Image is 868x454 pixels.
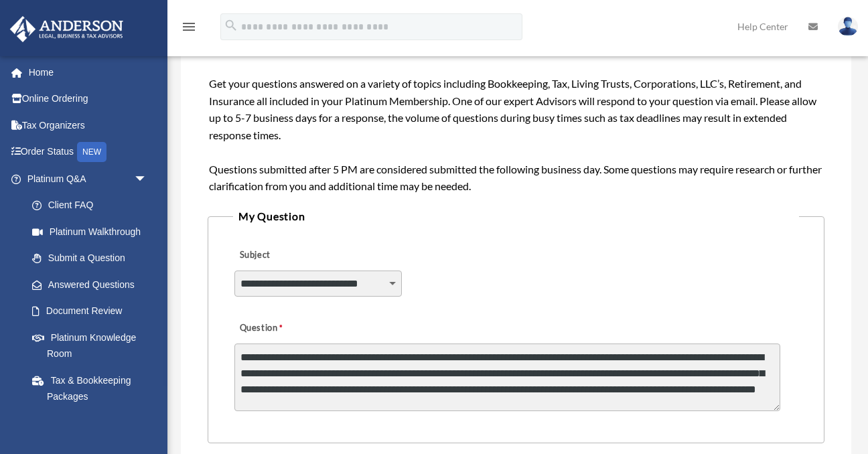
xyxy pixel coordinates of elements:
[181,19,197,35] i: menu
[9,86,167,112] a: Online Ordering
[9,59,167,86] a: Home
[9,139,167,166] a: Order StatusNEW
[234,319,338,337] label: Question
[234,246,362,264] label: Subject
[19,271,167,298] a: Answered Questions
[224,18,238,33] i: search
[19,192,167,219] a: Client FAQ
[233,207,799,226] legend: My Question
[77,142,106,162] div: NEW
[838,17,858,36] img: User Pic
[6,16,127,42] img: Anderson Advisors Platinum Portal
[9,165,167,192] a: Platinum Q&Aarrow_drop_down
[181,23,197,35] a: menu
[19,367,167,410] a: Tax & Bookkeeping Packages
[19,245,161,272] a: Submit a Question
[134,165,161,193] span: arrow_drop_down
[19,218,167,245] a: Platinum Walkthrough
[19,324,167,367] a: Platinum Knowledge Room
[9,112,167,139] a: Tax Organizers
[19,298,167,325] a: Document Review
